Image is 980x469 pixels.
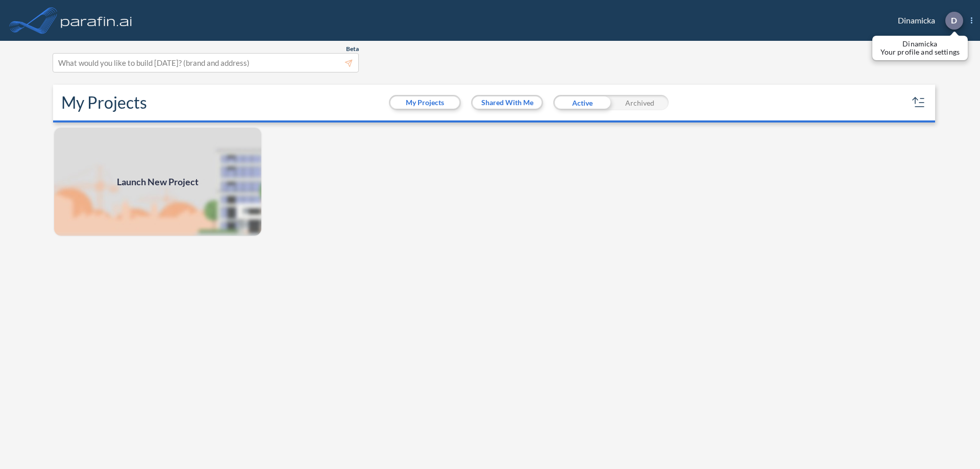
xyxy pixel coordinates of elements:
[883,12,972,30] div: Dinamicka
[553,95,611,110] div: Active
[59,10,134,31] img: logo
[880,40,960,48] p: Dinamicka
[117,175,199,189] span: Launch New Project
[53,127,262,237] img: add
[911,94,927,111] button: sort
[61,93,147,112] h2: My Projects
[880,48,960,56] p: Your profile and settings
[473,96,542,109] button: Shared With Me
[346,45,359,53] span: Beta
[951,16,957,25] p: D
[390,96,459,109] button: My Projects
[611,95,669,110] div: Archived
[53,127,262,237] a: Launch New Project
